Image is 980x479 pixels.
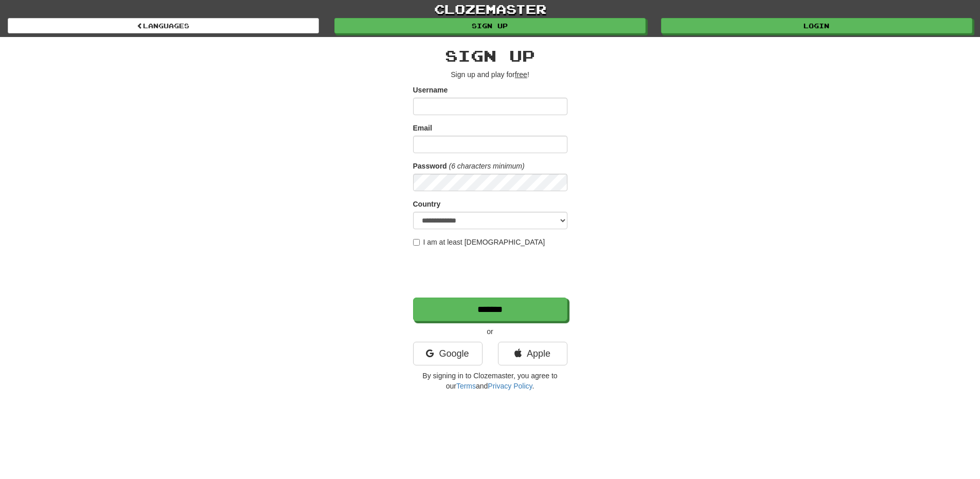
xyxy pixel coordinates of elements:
[413,199,441,209] label: Country
[334,18,646,33] a: Sign up
[8,18,319,33] a: Languages
[413,342,483,365] a: Google
[413,85,448,95] label: Username
[456,382,476,390] a: Terms
[413,239,420,246] input: I am at least [DEMOGRAPHIC_DATA]
[515,70,527,79] u: free
[413,161,447,171] label: Password
[413,69,567,80] p: Sign up and play for !
[413,47,567,64] h2: Sign up
[413,252,569,292] iframe: reCAPTCHA
[413,371,567,391] p: By signing in to Clozemaster, you agree to our and .
[498,342,567,365] a: Apple
[413,326,567,337] p: or
[413,237,545,247] label: I am at least [DEMOGRAPHIC_DATA]
[488,382,532,390] a: Privacy Policy
[449,162,525,170] em: (6 characters minimum)
[413,123,432,133] label: Email
[661,18,972,33] a: Login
